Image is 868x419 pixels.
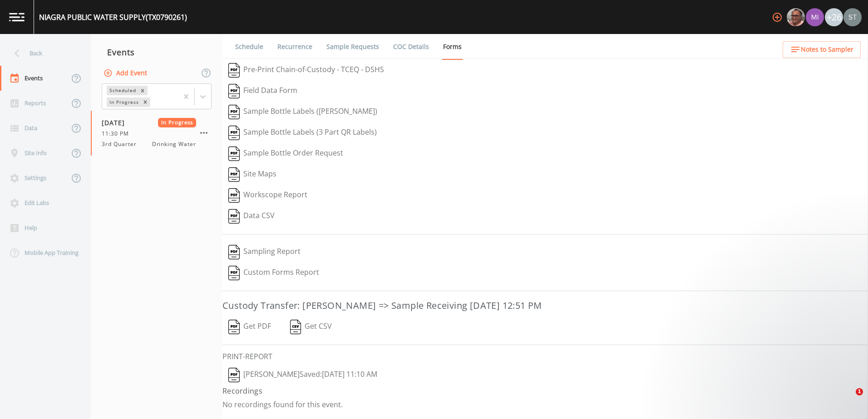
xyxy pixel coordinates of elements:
[783,41,861,58] button: Notes to Sampler
[107,97,140,107] div: In Progress
[228,245,240,259] img: svg%3e
[222,365,383,385] button: [PERSON_NAME]Saved:[DATE] 11:10 AM
[102,118,131,127] span: [DATE]
[325,34,380,59] a: Sample Requests
[222,81,303,102] button: Field Data Form
[228,188,240,203] img: svg%3e
[392,34,430,59] a: COC Details
[222,385,868,396] h4: Recordings
[234,34,265,59] a: Schedule
[222,164,282,185] button: Site Maps
[825,8,843,26] div: +26
[228,167,240,182] img: svg%3e
[228,105,240,119] img: svg%3e
[9,13,25,21] img: logo
[222,102,383,122] button: Sample Bottle Labels ([PERSON_NAME])
[222,298,868,313] h3: Custody Transfer: [PERSON_NAME] => Sample Receiving [DATE] 12:51 PM
[39,12,187,23] div: NIAGRA PUBLIC WATER SUPPLY (TX0790261)
[222,185,313,206] button: Workscope Report
[222,143,349,164] button: Sample Bottle Order Request
[805,8,824,26] div: Miriaha Caddie
[102,130,134,138] span: 11:30 PM
[138,86,148,95] div: Remove Scheduled
[102,140,142,148] span: 3rd Quarter
[140,97,150,107] div: Remove In Progress
[806,8,824,26] img: a1ea4ff7c53760f38bef77ef7c6649bf
[222,352,868,361] h6: PRINT-REPORT
[222,206,281,227] button: Data CSV
[102,65,151,82] button: Add Event
[222,122,383,143] button: Sample Bottle Labels (3 Part QR Labels)
[228,368,240,382] img: svg%3e
[91,111,222,156] a: [DATE]In Progress11:30 PM3rd QuarterDrinking Water
[442,34,463,60] a: Forms
[152,140,196,148] span: Drinking Water
[222,317,277,337] button: Get PDF
[91,41,222,63] div: Events
[856,388,863,395] span: 1
[228,63,240,78] img: svg%3e
[786,8,805,26] div: Mike Franklin
[222,60,390,81] button: Pre-Print Chain-of-Custody - TCEQ - DSHS
[222,242,306,263] button: Sampling Report
[228,84,240,98] img: svg%3e
[787,8,805,26] img: e2d790fa78825a4bb76dcb6ab311d44c
[843,8,862,26] img: 8315ae1e0460c39f28dd315f8b59d613
[290,320,301,334] img: svg%3e
[228,266,240,280] img: svg%3e
[158,118,197,127] span: In Progress
[284,317,338,337] button: Get CSV
[222,400,868,409] p: No recordings found for this event.
[276,34,314,59] a: Recurrence
[801,44,853,55] span: Notes to Sampler
[107,86,138,95] div: Scheduled
[228,320,240,334] img: svg%3e
[837,388,859,410] iframe: Intercom live chat
[228,126,240,140] img: svg%3e
[222,263,325,283] button: Custom Forms Report
[228,209,240,224] img: svg%3e
[228,146,240,161] img: svg%3e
